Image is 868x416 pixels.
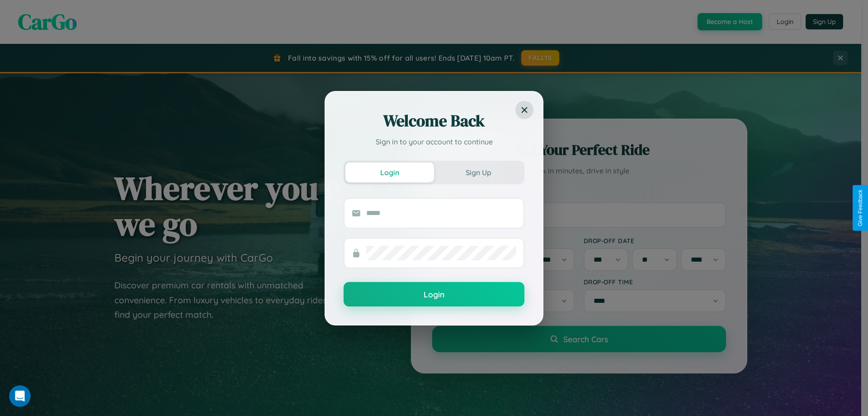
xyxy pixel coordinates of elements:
[9,385,31,407] iframe: Intercom live chat
[344,110,524,132] h2: Welcome Back
[344,282,524,306] button: Login
[857,190,863,226] div: Give Feedback
[345,163,434,182] button: Login
[344,136,524,147] p: Sign in to your account to continue
[434,163,523,182] button: Sign Up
